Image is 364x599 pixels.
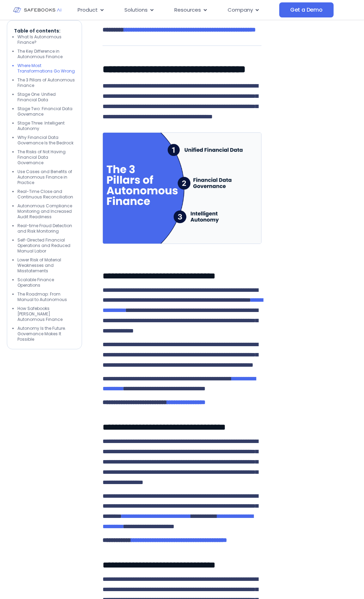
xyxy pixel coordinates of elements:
li: Lower Risk of Material Weaknesses and Misstatements [17,257,75,274]
li: Autonomy Is the Future. Governance Makes It Possible [17,326,75,342]
li: Real-Time Close and Continuous Reconciliation [17,189,75,200]
li: What Is Autonomous Finance? [17,34,75,45]
div: Menu Toggle [72,3,279,17]
span: Get a Demo [290,6,323,13]
span: Product [78,6,98,14]
li: Stage One: Unified Financial Data [17,92,75,103]
li: The Roadmap: From Manual to Autonomous [17,291,75,302]
p: Table of contents: [14,27,75,34]
span: Company [228,6,253,14]
li: Stage Three: Intelligent Autonomy [17,120,75,131]
li: The Key Difference in Autonomous Finance [17,49,75,60]
li: Scalable Finance Operations [17,277,75,288]
a: Get a Demo [279,2,334,17]
li: The Risks of Not Having Financial Data Governance [17,149,75,166]
li: The 3 Pillars of Autonomous Finance [17,77,75,88]
span: Resources [174,6,201,14]
nav: Menu [72,3,279,17]
span: Solutions [124,6,148,14]
li: Autonomous Compliance Monitoring and Increased Audit Readiness [17,203,75,220]
li: Why Financial Data Governance Is the Bedrock [17,135,75,146]
li: Self-Directed Financial Operations and Reduced Manual Labor [17,237,75,254]
li: Stage Two: Financial Data Governance [17,106,75,117]
li: Use Cases and Benefits of Autonomous Finance in Practice [17,169,75,185]
li: Where Most Transformations Go Wrong [17,63,75,74]
li: Real-time Fraud Detection and Risk Monitoring [17,223,75,234]
li: How Safebooks [PERSON_NAME] Autonomous Finance [17,306,75,322]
